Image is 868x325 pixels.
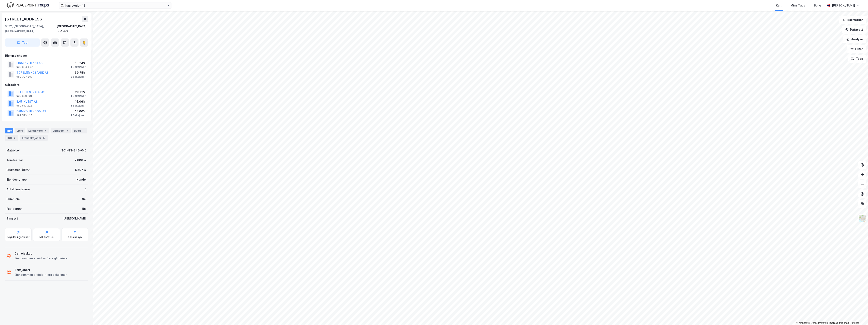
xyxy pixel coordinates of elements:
div: 60.24% [70,61,86,65]
div: 6 [85,187,87,192]
div: Eiere [15,128,25,133]
div: 2 [65,129,69,133]
a: Mapbox [796,322,808,324]
div: Saksinnsyn [68,235,82,239]
div: Punktleie [6,197,20,201]
div: Miljøstatus [39,235,54,239]
div: [PERSON_NAME] [63,216,87,221]
div: [GEOGRAPHIC_DATA], 83/346 [57,24,88,34]
div: 6 [44,129,48,133]
div: 2 680 ㎡ [75,158,87,163]
div: 989 397 303 [16,75,33,78]
div: Hjemmelshaver [5,53,88,58]
button: Bokmerker [839,16,866,24]
div: Eiendommen er eid av flere gårdeiere [15,256,68,261]
div: Tinglyst [6,216,18,221]
div: 3 [13,136,17,140]
div: Mine Tags [791,3,805,8]
div: Info [5,128,13,133]
iframe: Chat Widget [848,306,868,325]
img: logo.f888ab2527a4732fd821a326f86c7f29.svg [6,2,49,9]
div: 15.06% [70,99,86,104]
div: 15 [42,136,46,140]
div: 1 [82,129,86,133]
button: Analyse [843,35,866,43]
div: [PERSON_NAME] [832,3,855,8]
div: [STREET_ADDRESS] [5,16,45,22]
div: Eiendomstype [6,177,27,182]
a: Improve this map [829,322,849,324]
div: 999 523 145 [16,114,32,117]
div: 960 610 202 [16,104,32,107]
div: Datasett [51,128,71,133]
div: Eiendommen er delt i flere seksjoner [15,272,67,277]
div: 0572, [GEOGRAPHIC_DATA], [GEOGRAPHIC_DATA] [5,24,57,34]
div: 988 659 231 [16,94,32,98]
div: Transaksjoner [20,135,48,141]
div: 4 Seksjoner [70,65,86,69]
a: OpenStreetMap [808,322,828,324]
div: Seksjonert [15,267,67,272]
div: Delt eieskap [15,251,68,256]
div: Festegrunn [6,206,22,211]
button: Tag [5,38,40,47]
div: Nei [82,206,87,211]
button: Tags [848,55,866,63]
div: 301-83-346-0-0 [61,148,87,153]
div: 30.12% [70,90,86,95]
div: 15.06% [70,109,86,114]
div: 3 Seksjoner [71,75,86,78]
div: 5 597 ㎡ [75,167,87,172]
div: Antall leietakere [6,187,30,192]
div: 4 Seksjoner [70,114,86,117]
div: Tomteareal [6,158,23,163]
input: Søk på adresse, matrikkel, gårdeiere, leietakere eller personer [64,2,167,9]
div: Bygg [72,128,87,133]
div: 39.75% [71,70,86,75]
div: Gårdeiere [5,82,88,87]
div: 988 654 507 [16,65,33,69]
button: Filter [847,45,866,53]
div: Bruksareal (BRA) [6,167,30,172]
div: Bolig [814,3,821,8]
button: Datasett [842,26,866,34]
div: Matrikkel [6,148,20,153]
div: Kart [776,3,782,8]
img: Z [858,214,866,222]
div: Leietakere [27,128,49,133]
div: Reguleringsplaner [7,235,30,239]
div: 4 Seksjoner [70,94,86,98]
div: Nei [82,197,87,201]
div: Handel [76,177,87,182]
div: 4 Seksjoner [70,104,86,107]
div: ESG [5,135,18,141]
